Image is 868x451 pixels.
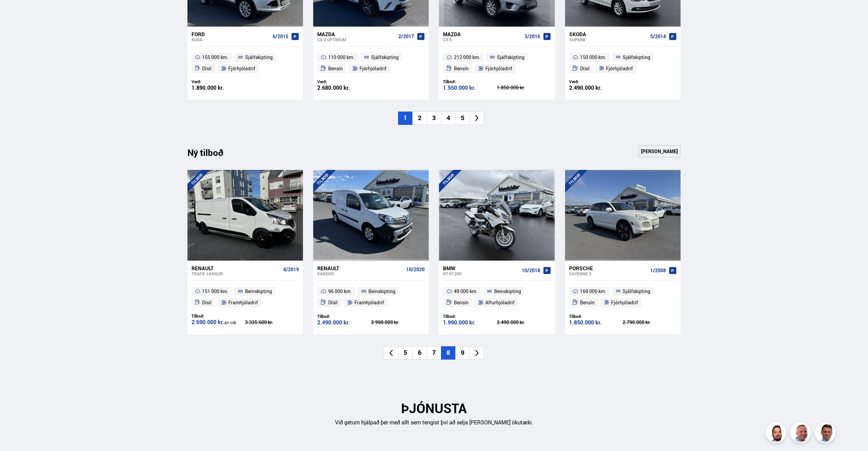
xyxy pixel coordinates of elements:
h2: ÞJÓNUSTA [187,401,681,416]
li: 6 [412,346,427,360]
span: Bensín [454,64,469,73]
span: 6/2015 [273,34,288,39]
span: Bensín [328,64,343,73]
span: 169 000 km. [580,287,606,295]
div: Tilboð: [192,314,245,319]
span: Afturhjóladrif [485,299,515,307]
span: 110 000 km. [328,53,354,61]
div: Verð: [569,79,623,84]
div: Ný tilboð [187,147,235,162]
div: Porsche [569,265,648,271]
li: 5 [398,346,412,360]
span: 3/2016 [524,34,540,39]
div: CX-3 OPTIMUM [317,37,396,42]
span: 212 000 km. [454,53,480,61]
span: Dísil [328,299,338,307]
div: 2.690.000 kr. [192,319,245,325]
a: Renault Kangoo 10/2020 96 000 km. Beinskipting Dísil Framhjóladrif Tilboð: 2.490.000 kr. 2.990.00... [313,261,429,334]
img: siFngHWaQ9KaOqBr.png [791,423,812,444]
div: 2.790.000 kr. [623,320,676,325]
li: 9 [455,346,470,360]
span: 10/2020 [406,267,425,272]
div: 2.990.000 kr. [371,320,425,325]
li: 1 [398,112,412,125]
div: BMW [443,265,519,271]
div: 2.490.000 kr. [569,85,623,91]
li: 3 [427,112,441,125]
a: Ford Kuga 6/2015 155 000 km. Sjálfskipting Dísil Fjórhjóladrif Verð: 1.890.000 kr. [187,27,303,100]
div: Renault [192,265,280,271]
span: Beinskipting [494,287,521,295]
button: Opna LiveChat spjallviðmót [5,3,26,23]
span: 96 000 km. [328,287,352,295]
div: 1.990.000 kr. [443,320,497,325]
li: 2 [412,112,427,125]
span: Fjórhjóladrif [485,64,512,73]
div: Trafic LANGUR [192,271,280,276]
div: Superb [569,37,648,42]
div: RT R1200 [443,271,519,276]
img: nhp88E3Fdnt1Opn2.png [767,423,787,444]
div: 3.335.600 kr. [245,320,299,325]
div: CX-5 [443,37,521,42]
span: 150 000 km. [580,53,606,61]
a: Skoda Superb 5/2014 150 000 km. Sjálfskipting Dísil Fjórhjóladrif Verð: 2.490.000 kr. [565,27,681,100]
span: Fjórhjóladrif [228,64,255,73]
span: 155 000 km. [202,53,228,61]
span: Fjórhjóladrif [360,64,386,73]
div: Tilboð: [443,79,497,84]
div: 1.550.000 kr. [443,85,497,91]
div: Kuga [192,37,270,42]
div: 1.850.000 kr. [497,85,551,90]
span: Dísil [202,64,212,73]
a: Mazda CX-5 3/2016 212 000 km. Sjálfskipting Bensín Fjórhjóladrif Tilboð: 1.550.000 kr. 1.850.000 kr. [439,27,554,100]
span: 49 000 km. [454,287,477,295]
div: Ford [192,31,270,37]
div: Tilboð: [569,314,623,319]
div: Mazda [443,31,521,37]
div: Verð: [317,79,371,84]
span: 2/2017 [398,34,414,39]
span: Dísil [202,299,212,307]
div: Tilboð: [443,314,497,319]
a: Renault Trafic LANGUR 4/2019 151 000 km. Beinskipting Dísil Framhjóladrif Tilboð: 2.690.000 kr.án... [187,261,303,334]
span: 1/2008 [650,268,666,273]
span: Sjálfskipting [623,287,650,295]
a: Porsche Cayenne S 1/2008 169 000 km. Sjálfskipting Bensín Fjórhjóladrif Tilboð: 1.850.000 kr. 2.7... [565,261,681,334]
img: FbJEzSuNWCJXmdc-.webp [816,423,836,444]
span: Sjálfskipting [623,53,650,61]
div: 1.890.000 kr. [192,85,245,91]
div: Cayenne S [569,271,648,276]
li: 5 [455,112,470,125]
div: 2.490.000 kr. [317,320,371,325]
div: Kangoo [317,271,403,276]
p: Við getum hjálpað þér með allt sem tengist því að selja [PERSON_NAME] ökutæki. [187,419,681,426]
a: [PERSON_NAME] [638,145,681,158]
div: 1.850.000 kr. [569,320,623,325]
span: Bensín [580,299,595,307]
span: 5/2014 [650,34,666,39]
a: BMW RT R1200 10/2018 49 000 km. Beinskipting Bensín Afturhjóladrif Tilboð: 1.990.000 kr. 2.490.00... [439,261,554,334]
li: 4 [441,112,455,125]
span: Sjálfskipting [371,53,399,61]
span: 10/2018 [522,268,540,273]
div: Verð: [192,79,245,84]
span: Bensín [454,299,469,307]
div: Tilboð: [317,314,371,319]
li: 8 [441,346,455,360]
span: Beinskipting [245,287,272,295]
span: Framhjóladrif [228,299,258,307]
span: Beinskipting [368,287,395,295]
span: Framhjóladrif [354,299,384,307]
div: Mazda [317,31,396,37]
span: Sjálfskipting [497,53,524,61]
div: 2.490.000 kr. [497,320,551,325]
div: Skoda [569,31,648,37]
span: Dísil [580,64,590,73]
span: Fjórhjóladrif [606,64,633,73]
span: Fjórhjóladrif [611,299,638,307]
a: Mazda CX-3 OPTIMUM 2/2017 110 000 km. Sjálfskipting Bensín Fjórhjóladrif Verð: 2.680.000 kr. [313,27,429,100]
li: 7 [427,346,441,360]
div: Renault [317,265,403,271]
span: Sjálfskipting [245,53,273,61]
